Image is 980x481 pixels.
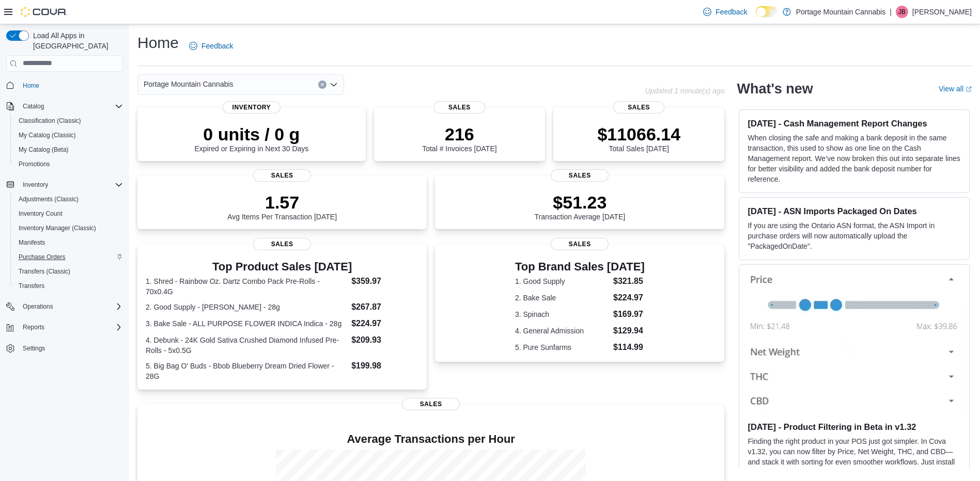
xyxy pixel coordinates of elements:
[19,79,123,92] span: Home
[422,124,496,145] p: 216
[19,342,123,355] span: Settings
[715,7,747,17] span: Feedback
[14,207,123,220] span: Inventory Count
[14,143,73,156] a: My Catalog (Beta)
[19,342,49,355] a: Settings
[10,221,127,235] button: Inventory Manager (Classic)
[613,275,645,287] dd: $321.85
[10,235,127,250] button: Manifests
[351,334,418,346] dd: $209.93
[597,124,680,145] p: $11066.14
[14,222,100,234] a: Inventory Manager (Classic)
[19,179,52,191] button: Inventory
[19,160,50,168] span: Promotions
[613,341,645,354] dd: $114.99
[748,422,961,432] h3: [DATE] - Product Filtering in Beta in v1.32
[19,146,69,154] span: My Catalog (Beta)
[253,169,311,182] span: Sales
[14,251,123,263] span: Purchase Orders
[14,207,67,220] a: Inventory Count
[14,143,123,156] span: My Catalog (Beta)
[137,33,179,53] h1: Home
[2,320,127,334] button: Reports
[19,179,123,191] span: Inventory
[2,341,127,356] button: Settings
[19,100,48,113] button: Catalog
[434,101,485,114] span: Sales
[14,236,123,249] span: Manifests
[19,224,96,232] span: Inventory Manager (Classic)
[14,251,70,263] a: Purchase Orders
[19,253,66,261] span: Purchase Orders
[748,133,961,184] p: When closing the safe and making a bank deposit in the same transaction, this used to show as one...
[19,282,44,290] span: Transfers
[939,85,972,93] a: View allExternal link
[146,276,347,297] dt: 1. Shred - Rainbow Oz. Dartz Combo Pack Pre-Rolls - 70x0.4G
[14,236,49,249] a: Manifests
[10,192,127,206] button: Adjustments (Classic)
[23,302,53,311] span: Operations
[23,102,44,110] span: Catalog
[10,157,127,171] button: Promotions
[597,124,680,153] div: Total Sales [DATE]
[535,192,626,213] p: $51.23
[194,124,308,153] div: Expired or Expiring in Next 30 Days
[14,115,85,127] a: Classification (Classic)
[227,192,337,213] p: 1.57
[23,344,45,352] span: Settings
[14,265,74,278] a: Transfers (Classic)
[515,309,609,319] dt: 3. Spinach
[351,275,418,287] dd: $359.97
[23,181,48,189] span: Inventory
[14,158,123,170] span: Promotions
[748,206,961,216] h3: [DATE] - ASN Imports Packaged On Dates
[10,142,127,157] button: My Catalog (Beta)
[146,335,347,356] dt: 4. Debunk - 24K Gold Sativa Crushed Diamond Infused Pre-Rolls - 5x0.5G
[351,301,418,313] dd: $267.87
[146,361,347,381] dt: 5. Big Bag O' Buds - Bbob Blueberry Dream Dried Flower - 28G
[21,7,67,17] img: Cova
[146,433,716,445] h4: Average Transactions per Hour
[19,131,76,139] span: My Catalog (Classic)
[14,222,123,234] span: Inventory Manager (Classic)
[14,115,123,127] span: Classification (Classic)
[613,308,645,320] dd: $169.97
[19,100,123,113] span: Catalog
[318,81,326,89] button: Clear input
[14,129,123,141] span: My Catalog (Classic)
[10,279,127,293] button: Transfers
[6,74,123,383] nav: Complex example
[19,210,63,218] span: Inventory Count
[898,6,906,18] span: JB
[14,193,123,205] span: Adjustments (Classic)
[185,36,237,56] a: Feedback
[699,2,751,22] a: Feedback
[227,192,337,221] div: Avg Items Per Transaction [DATE]
[19,300,57,313] button: Operations
[890,6,892,18] p: |
[645,87,724,95] p: Updated 1 minute(s) ago
[201,41,233,51] span: Feedback
[613,325,645,337] dd: $129.94
[29,30,123,51] span: Load All Apps in [GEOGRAPHIC_DATA]
[144,78,234,90] span: Portage Mountain Cannabis
[146,261,418,273] h3: Top Product Sales [DATE]
[19,238,45,247] span: Manifests
[748,220,961,251] p: If you are using the Ontario ASN format, the ASN Import in purchase orders will now automatically...
[14,280,123,292] span: Transfers
[515,326,609,336] dt: 4. General Admission
[10,264,127,279] button: Transfers (Classic)
[14,193,83,205] a: Adjustments (Classic)
[402,398,460,410] span: Sales
[14,280,49,292] a: Transfers
[756,6,777,17] input: Dark Mode
[515,342,609,352] dt: 5. Pure Sunfarms
[19,195,79,203] span: Adjustments (Classic)
[19,117,81,125] span: Classification (Classic)
[748,118,961,129] h3: [DATE] - Cash Management Report Changes
[14,265,123,278] span: Transfers (Classic)
[19,321,123,333] span: Reports
[613,101,664,114] span: Sales
[2,78,127,93] button: Home
[223,101,281,114] span: Inventory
